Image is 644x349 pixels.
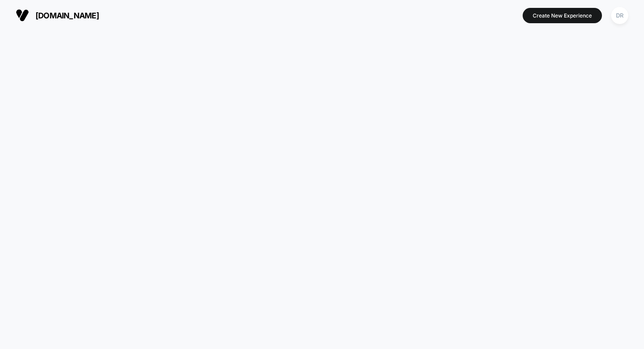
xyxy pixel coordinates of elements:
[611,7,628,24] div: DR
[35,11,99,20] span: [DOMAIN_NAME]
[16,9,29,22] img: Visually logo
[523,8,602,23] button: Create New Experience
[13,8,102,22] button: [DOMAIN_NAME]
[609,7,631,25] button: DR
